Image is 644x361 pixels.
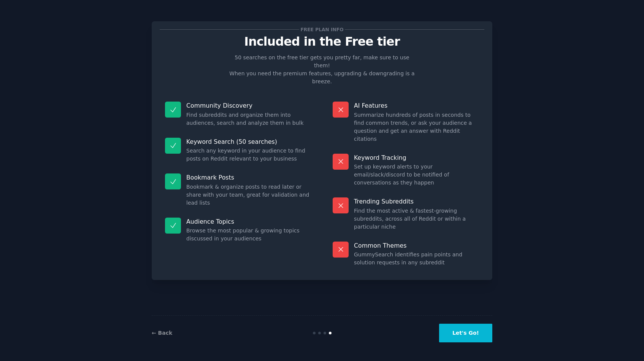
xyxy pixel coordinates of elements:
p: Keyword Search (50 searches) [186,138,311,146]
p: 50 searches on the free tier gets you pretty far, make sure to use them! When you need the premiu... [226,54,418,86]
dd: Set up keyword alerts to your email/slack/discord to be notified of conversations as they happen [354,163,479,187]
a: ← Back [152,330,172,336]
dd: GummySearch identifies pain points and solution requests in any subreddit [354,251,479,267]
p: Audience Topics [186,218,311,226]
span: Free plan info [299,25,345,33]
dd: Summarize hundreds of posts in seconds to find common trends, or ask your audience a question and... [354,111,479,143]
p: Bookmark Posts [186,173,311,181]
dd: Find the most active & fastest-growing subreddits, across all of Reddit or within a particular niche [354,207,479,231]
dd: Find subreddits and organize them into audiences, search and analyze them in bulk [186,111,311,127]
button: Let's Go! [439,324,492,342]
dd: Search any keyword in your audience to find posts on Reddit relevant to your business [186,147,311,163]
dd: Browse the most popular & growing topics discussed in your audiences [186,227,311,243]
p: Included in the Free tier [160,35,484,48]
p: Trending Subreddits [354,197,479,205]
dd: Bookmark & organize posts to read later or share with your team, great for validation and lead lists [186,183,311,207]
p: Community Discovery [186,102,311,110]
p: Keyword Tracking [354,154,479,162]
p: AI Features [354,102,479,110]
p: Common Themes [354,242,479,250]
